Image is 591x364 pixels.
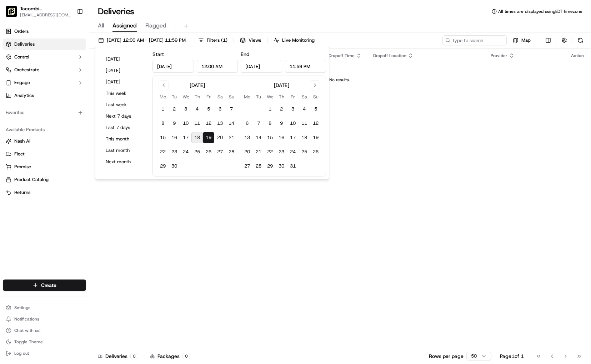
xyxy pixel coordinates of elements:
button: Notifications [3,314,86,324]
button: 9 [276,118,287,129]
button: 26 [203,146,214,158]
button: Next 7 days [102,111,145,121]
button: Toggle Theme [3,337,86,347]
th: Tuesday [253,93,264,101]
button: 6 [241,118,253,129]
button: [EMAIL_ADDRESS][DOMAIN_NAME] [20,12,71,18]
th: Monday [157,93,169,101]
div: Favorites [3,107,86,118]
span: Knowledge Base [14,103,55,111]
button: 1 [157,103,169,115]
button: 17 [180,132,191,143]
button: Filters(1) [195,35,231,45]
button: 30 [169,160,180,172]
span: Create [41,282,56,289]
button: 12 [310,118,321,129]
button: 23 [169,146,180,158]
span: Log out [14,350,29,356]
button: 27 [241,160,253,172]
span: Engage [14,80,30,86]
button: 18 [299,132,310,143]
div: We're available if you need us! [24,75,90,81]
span: Orchestrate [14,67,39,73]
a: Fleet [6,151,83,157]
button: 8 [264,118,276,129]
a: Promise [6,164,83,170]
button: 26 [310,146,321,158]
span: Live Monitoring [282,37,315,43]
span: Fleet [14,151,25,157]
th: Thursday [276,93,287,101]
button: Engage [3,77,86,88]
button: Tacombi [GEOGRAPHIC_DATA] [20,5,71,12]
button: 18 [191,132,203,143]
span: Analytics [14,92,34,99]
label: Start [152,51,164,57]
button: 1 [264,103,276,115]
button: 21 [226,132,237,143]
button: 22 [157,146,169,158]
th: Monday [241,93,253,101]
input: Time [197,60,238,73]
button: Map [510,35,534,45]
p: Welcome 👋 [7,29,130,40]
button: [DATE] [102,66,145,76]
span: ( 1 ) [221,37,227,43]
span: Provider [491,53,507,58]
th: Friday [287,93,299,101]
button: 24 [287,146,299,158]
button: 22 [264,146,276,158]
p: Rows per page [429,353,464,360]
button: 5 [203,103,214,115]
div: No results. [92,77,587,83]
span: Control [14,54,29,60]
button: Views [237,35,264,45]
span: Views [249,37,261,43]
button: [DATE] 12:00 AM - [DATE] 11:59 PM [95,35,189,45]
button: Orchestrate [3,64,86,76]
button: Go to next month [310,80,320,90]
button: 2 [169,103,180,115]
a: Product Catalog [6,176,83,183]
th: Saturday [214,93,226,101]
div: 📗 [7,104,13,110]
button: 28 [253,160,264,172]
button: Go to previous month [159,80,169,90]
span: Assigned [112,21,137,30]
input: Got a question? Start typing here... [19,46,129,53]
button: 16 [169,132,180,143]
span: Notifications [14,316,39,322]
th: Thursday [191,93,203,101]
button: 4 [299,103,310,115]
img: Nash [7,7,21,21]
button: 28 [226,146,237,158]
button: Control [3,51,86,63]
button: This week [102,88,145,98]
button: Start new chat [121,70,130,79]
span: Settings [14,305,30,311]
span: Product Catalog [14,176,49,183]
span: Filters [207,37,227,43]
img: 1736555255976-a54dd68f-1ca7-489b-9aae-adbdc363a1c4 [7,68,20,81]
a: Powered byPylon [50,121,86,126]
button: 14 [226,118,237,129]
button: 7 [253,118,264,129]
span: All [98,21,104,30]
a: 📗Knowledge Base [4,101,57,113]
th: Wednesday [264,93,276,101]
span: Original Dropoff Time [311,53,355,58]
button: 20 [214,132,226,143]
a: Returns [6,189,83,196]
th: Wednesday [180,93,191,101]
span: Orders [14,28,29,35]
input: Time [285,60,326,73]
button: 14 [253,132,264,143]
button: Log out [3,348,86,358]
th: Sunday [226,93,237,101]
span: Chat with us! [14,328,40,333]
input: Type to search [442,35,507,45]
button: 11 [191,118,203,129]
th: Friday [203,93,214,101]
